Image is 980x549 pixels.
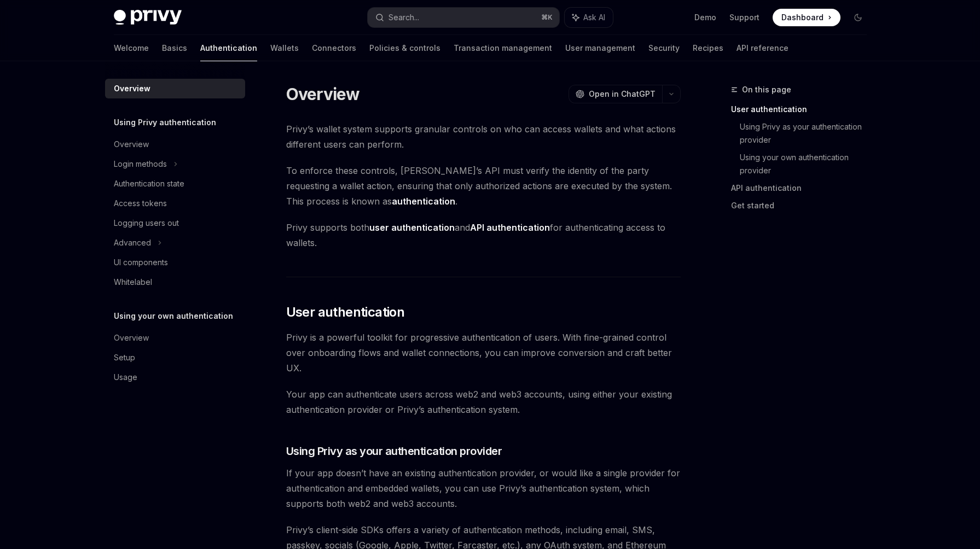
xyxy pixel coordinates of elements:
[105,367,245,387] a: Usage
[105,135,245,154] a: Overview
[693,35,723,61] a: Recipes
[731,101,875,118] a: User authentication
[114,276,152,289] div: Whitelabel
[454,35,552,61] a: Transaction management
[105,328,245,348] a: Overview
[114,217,179,230] div: Logging users out
[200,35,257,61] a: Authentication
[162,35,187,61] a: Basics
[105,213,245,233] a: Logging users out
[105,272,245,292] a: Whitelabel
[114,309,233,323] h5: Using your own authentication
[114,256,168,269] div: UI components
[589,89,656,100] span: Open in ChatGPT
[849,9,867,26] button: Toggle dark mode
[105,253,245,272] a: UI components
[114,331,149,344] div: Overview
[737,35,788,61] a: API reference
[114,197,167,210] div: Access tokens
[114,177,184,190] div: Authentication state
[731,197,875,214] a: Get started
[114,351,135,364] div: Setup
[114,35,149,61] a: Welcome
[114,82,150,95] div: Overview
[470,222,550,233] strong: API authentication
[286,84,360,104] h1: Overview
[114,138,149,151] div: Overview
[114,236,151,249] div: Advanced
[648,35,680,61] a: Security
[105,79,245,98] a: Overview
[742,83,791,96] span: On this page
[541,13,553,22] span: ⌘ K
[369,35,440,61] a: Policies & controls
[105,174,245,194] a: Authentication state
[583,12,605,23] span: Ask AI
[312,35,356,61] a: Connectors
[368,8,559,27] button: Search...⌘K
[286,443,502,459] span: Using Privy as your authentication provider
[286,121,681,152] span: Privy’s wallet system supports granular controls on who can access wallets and what actions diffe...
[694,12,716,23] a: Demo
[114,116,216,129] h5: Using Privy authentication
[729,12,759,23] a: Support
[369,222,455,233] strong: user authentication
[270,35,299,61] a: Wallets
[781,12,824,23] span: Dashboard
[740,118,875,149] a: Using Privy as your authentication provider
[286,163,681,209] span: To enforce these controls, [PERSON_NAME]’s API must verify the identity of the party requesting a...
[286,303,405,321] span: User authentication
[731,179,875,197] a: API authentication
[388,11,419,24] div: Search...
[114,157,167,171] div: Login methods
[740,149,875,179] a: Using your own authentication provider
[286,220,681,250] span: Privy supports both and for authenticating access to wallets.
[286,387,681,417] span: Your app can authenticate users across web2 and web3 accounts, using either your existing authent...
[105,194,245,213] a: Access tokens
[286,330,681,376] span: Privy is a powerful toolkit for progressive authentication of users. With fine-grained control ov...
[105,348,245,367] a: Setup
[773,9,840,26] a: Dashboard
[114,10,182,25] img: dark logo
[286,465,681,511] span: If your app doesn’t have an existing authentication provider, or would like a single provider for...
[392,196,455,207] strong: authentication
[569,85,662,103] button: Open in ChatGPT
[565,8,613,27] button: Ask AI
[565,35,635,61] a: User management
[114,371,137,384] div: Usage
